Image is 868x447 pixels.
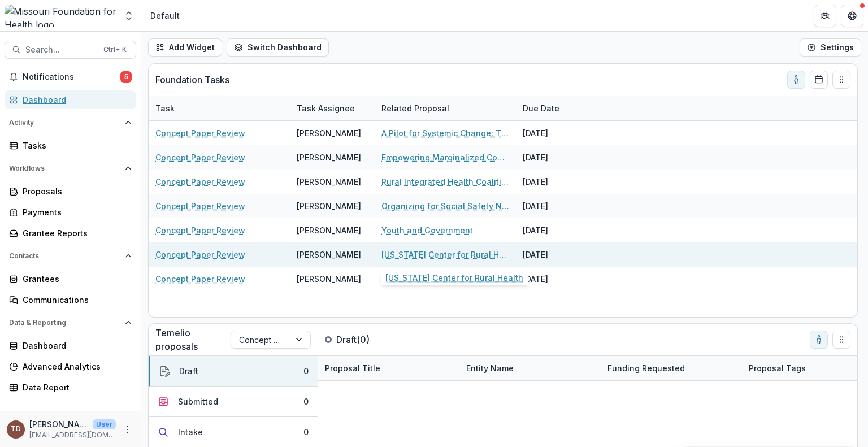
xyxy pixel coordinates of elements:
[9,164,120,172] span: Workflows
[290,96,375,120] div: Task Assignee
[5,270,136,288] a: Grantees
[155,273,245,285] a: Concept Paper Review
[601,362,692,374] div: Funding Requested
[23,273,127,285] div: Grantees
[5,182,136,201] a: Proposals
[5,68,136,86] button: Notifications5
[5,336,136,355] a: Dashboard
[375,102,456,114] div: Related Proposal
[375,96,516,120] div: Related Proposal
[297,224,361,236] div: [PERSON_NAME]
[5,203,136,222] a: Payments
[155,127,245,139] a: Concept Paper Review
[810,71,828,89] button: Calendar
[5,314,136,332] button: Open Data & Reporting
[23,381,127,393] div: Data Report
[149,96,290,120] div: Task
[120,71,132,83] span: 5
[155,249,245,261] a: Concept Paper Review
[5,247,136,265] button: Open Contacts
[297,176,361,188] div: [PERSON_NAME]
[155,151,245,163] a: Concept Paper Review
[29,430,116,440] p: [EMAIL_ADDRESS][DOMAIN_NAME]
[101,44,129,56] div: Ctrl + K
[121,5,137,27] button: Open entity switcher
[5,41,136,59] button: Search...
[303,426,309,438] div: 0
[297,127,361,139] div: [PERSON_NAME]
[227,38,329,57] button: Switch Dashboard
[336,333,421,346] p: Draft ( 0 )
[5,290,136,309] a: Communications
[23,340,127,351] div: Dashboard
[93,419,116,429] p: User
[23,361,127,372] div: Advanced Analytics
[149,356,318,387] button: Draft0
[5,378,136,397] a: Data Report
[814,5,836,27] button: Partners
[297,249,361,261] div: [PERSON_NAME]
[516,170,601,194] div: [DATE]
[178,426,203,438] div: Intake
[120,423,134,436] button: More
[178,396,218,407] div: Submitted
[459,356,601,380] div: Entity Name
[297,273,361,285] div: [PERSON_NAME]
[516,242,601,267] div: [DATE]
[841,5,863,27] button: Get Help
[516,145,601,170] div: [DATE]
[381,273,509,285] a: Public Health Innovation for Equity in Rural [US_STATE]
[742,362,813,374] div: Proposal Tags
[800,38,861,57] button: Settings
[303,396,309,407] div: 0
[810,331,828,349] button: toggle-assigned-to-me
[832,331,850,349] button: Drag
[516,218,601,242] div: [DATE]
[23,227,127,239] div: Grantee Reports
[23,294,127,306] div: Communications
[516,194,601,218] div: [DATE]
[459,362,520,374] div: Entity Name
[381,224,473,236] a: Youth and Government
[381,127,509,139] a: A Pilot for Systemic Change: The Southeast [US_STATE] Poverty Task Force
[23,94,127,106] div: Dashboard
[290,102,362,114] div: Task Assignee
[297,151,361,163] div: [PERSON_NAME]
[155,326,231,353] p: Temelio proposals
[318,356,459,380] div: Proposal Title
[381,176,509,188] a: Rural Integrated Health Coalition: Advancing Health Equity in [GEOGRAPHIC_DATA][US_STATE]
[146,7,184,24] nav: breadcrumb
[155,224,245,236] a: Concept Paper Review
[155,73,229,86] p: Foundation Tasks
[23,185,127,197] div: Proposals
[23,206,127,218] div: Payments
[9,319,120,327] span: Data & Reporting
[9,119,120,127] span: Activity
[303,365,309,377] div: 0
[381,200,509,212] a: Organizing for Social Safety Nets in Rural [US_STATE]
[516,102,566,114] div: Due Date
[9,252,120,260] span: Contacts
[29,418,88,430] p: [PERSON_NAME]
[5,159,136,177] button: Open Workflows
[5,90,136,109] a: Dashboard
[297,200,361,212] div: [PERSON_NAME]
[149,102,181,114] div: Task
[516,96,601,120] div: Due Date
[5,357,136,376] a: Advanced Analytics
[150,10,180,21] div: Default
[832,71,850,89] button: Drag
[155,176,245,188] a: Concept Paper Review
[5,136,136,155] a: Tasks
[148,38,222,57] button: Add Widget
[11,426,21,433] div: Ty Dowdy
[516,121,601,145] div: [DATE]
[381,151,509,163] a: Empowering Marginalized Community Members & Creating Community Solutions
[155,200,245,212] a: Concept Paper Review
[318,362,387,374] div: Proposal Title
[5,5,116,27] img: Missouri Foundation for Health logo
